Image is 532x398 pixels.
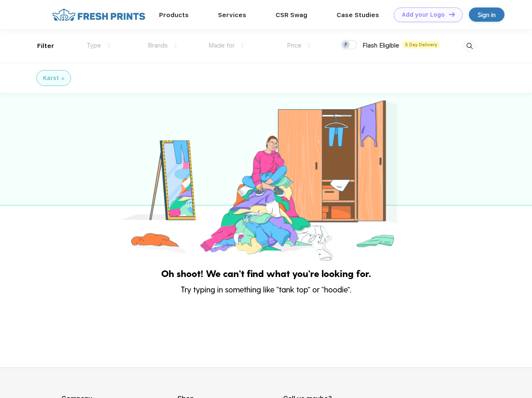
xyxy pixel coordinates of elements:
div: Karst [43,74,59,83]
img: dropdown.png [241,43,244,48]
span: Type [86,42,101,49]
span: Brands [148,42,168,49]
img: dropdown.png [308,43,311,48]
span: Flash Eligible [362,42,399,49]
a: Sign in [469,8,504,22]
a: Services [218,11,246,19]
div: Sign in [478,10,496,20]
img: filter_cancel.svg [61,77,64,80]
img: fo%20logo%202.webp [50,8,148,22]
img: DT [449,12,455,17]
a: CSR Swag [276,11,307,19]
div: Filter [37,41,54,51]
div: Add your Logo [402,11,445,18]
img: desktop_search.svg [463,39,476,53]
img: dropdown.png [107,43,110,48]
span: 5 Day Delivery [403,41,440,48]
span: Price [287,42,301,49]
img: dropdown.png [174,43,177,48]
span: Made for [208,42,235,49]
a: Products [159,11,189,19]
